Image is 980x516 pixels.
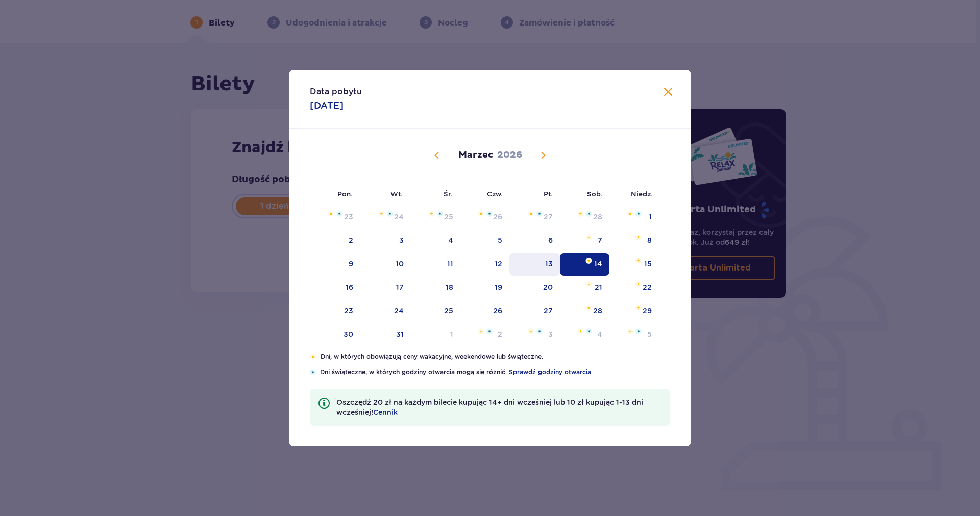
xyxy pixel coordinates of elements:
div: 25 [444,212,453,222]
div: 24 [394,212,404,222]
small: Śr. [444,190,453,198]
div: 28 [593,212,602,222]
div: 12 [495,259,502,269]
td: czwartek, 19 marca 2026 [460,277,510,299]
td: piątek, 27 lutego 2026 [509,206,560,229]
div: 18 [446,282,453,292]
td: piątek, 6 marca 2026 [509,230,560,252]
small: Niedz. [631,190,653,198]
div: 4 [448,235,453,245]
div: 26 [493,212,502,222]
div: 17 [396,282,404,292]
div: 19 [495,282,502,292]
div: 10 [396,259,404,269]
td: środa, 4 marca 2026 [411,230,460,252]
td: poniedziałek, 23 lutego 2026 [310,206,360,229]
td: sobota, 28 lutego 2026 [560,206,609,229]
p: Marzec [458,149,493,161]
td: niedziela, 1 marca 2026 [609,206,659,229]
td: sobota, 7 marca 2026 [560,230,609,252]
div: 20 [543,282,553,292]
div: 14 [594,259,602,269]
div: 27 [544,212,553,222]
div: 3 [399,235,404,245]
div: 6 [548,235,553,245]
small: Sob. [587,190,603,198]
td: środa, 25 lutego 2026 [411,206,460,229]
div: 11 [447,259,453,269]
td: czwartek, 26 lutego 2026 [460,206,510,229]
div: 16 [346,282,353,292]
small: Czw. [487,190,503,198]
div: 21 [595,282,602,292]
td: czwartek, 5 marca 2026 [460,230,510,252]
div: 5 [498,235,502,245]
td: piątek, 13 marca 2026 [509,253,560,276]
div: 9 [349,259,353,269]
td: wtorek, 3 marca 2026 [360,230,411,252]
small: Wt. [390,190,403,198]
td: czwartek, 12 marca 2026 [460,253,510,276]
td: piątek, 20 marca 2026 [509,277,560,299]
td: wtorek, 24 lutego 2026 [360,206,411,229]
td: poniedziałek, 2 marca 2026 [310,230,360,252]
td: poniedziałek, 9 marca 2026 [310,253,360,276]
div: 2 [349,235,353,245]
td: niedziela, 8 marca 2026 [609,230,659,252]
p: 2026 [497,149,522,161]
td: niedziela, 22 marca 2026 [609,277,659,299]
small: Pt. [544,190,553,198]
small: Pon. [337,190,353,198]
td: wtorek, 17 marca 2026 [360,277,411,299]
div: Calendar [289,129,691,352]
td: poniedziałek, 16 marca 2026 [310,277,360,299]
p: [DATE] [310,100,344,112]
div: 7 [598,235,602,245]
td: wtorek, 10 marca 2026 [360,253,411,276]
td: sobota, 21 marca 2026 [560,277,609,299]
td: niedziela, 15 marca 2026 [609,253,659,276]
div: 23 [344,212,353,222]
div: 13 [545,259,553,269]
td: środa, 11 marca 2026 [411,253,460,276]
td: Selected. sobota, 14 marca 2026 [560,253,609,276]
td: środa, 18 marca 2026 [411,277,460,299]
